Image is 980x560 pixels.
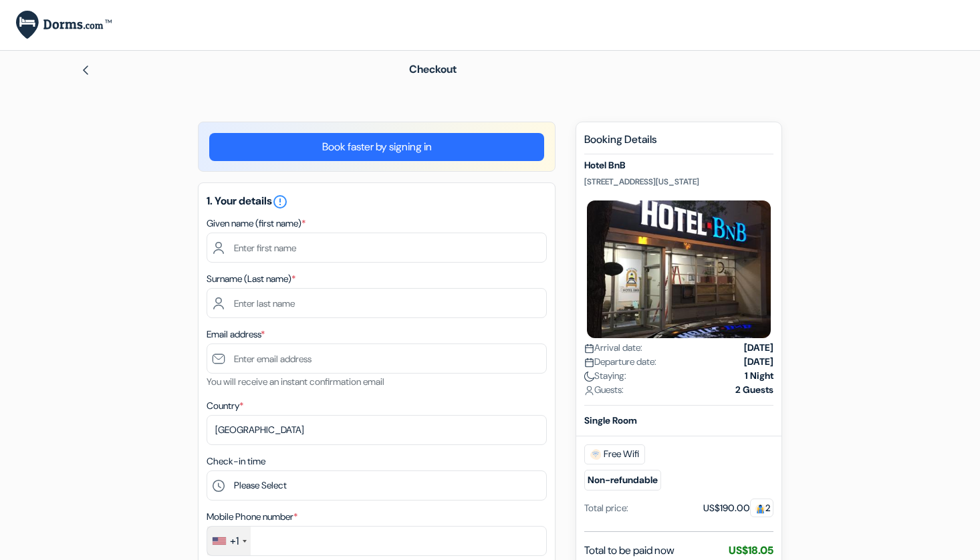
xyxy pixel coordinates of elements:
img: guest.svg [755,504,765,514]
span: Total to be paid now [584,543,675,559]
div: US$190.00 [703,501,773,515]
span: Arrival date: [584,341,642,355]
img: calendar.svg [584,343,594,354]
input: Enter email address [207,343,547,374]
span: US$18.05 [729,543,773,557]
a: Book faster by signing in [209,133,544,161]
label: Country [207,399,243,413]
p: [STREET_ADDRESS][US_STATE] [584,176,773,187]
input: Enter first name [207,233,547,263]
img: free_wifi.svg [590,449,601,460]
span: Departure date: [584,355,656,369]
img: calendar.svg [584,358,594,368]
a: error_outline [272,194,288,208]
label: Mobile Phone number [207,510,297,524]
strong: 2 Guests [735,383,773,397]
small: You will receive an instant confirmation email [207,376,384,388]
input: Enter last name [207,288,547,318]
strong: [DATE] [744,341,773,355]
label: Check-in time [207,454,265,468]
div: Total price: [584,501,628,515]
small: Non-refundable [584,470,661,491]
strong: 1 Night [745,369,773,383]
span: Checkout [409,62,457,76]
label: Surname (Last name) [207,272,295,286]
h5: Hotel BnB [584,160,773,171]
div: +1 [230,533,239,549]
img: user_icon.svg [584,386,594,396]
h5: 1. Your details [207,194,547,210]
i: error_outline [272,194,288,210]
img: Dorms.com [16,11,112,39]
div: United States: +1 [207,527,251,555]
b: Single Room [584,414,637,426]
label: Email address [207,327,265,341]
strong: [DATE] [744,355,773,369]
span: 2 [750,499,773,517]
h5: Booking Details [584,133,773,154]
label: Given name (first name) [207,217,305,231]
span: Staying: [584,369,626,383]
img: moon.svg [584,372,594,382]
span: Guests: [584,383,624,397]
span: Free Wifi [584,444,645,464]
img: left_arrow.svg [80,65,91,76]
